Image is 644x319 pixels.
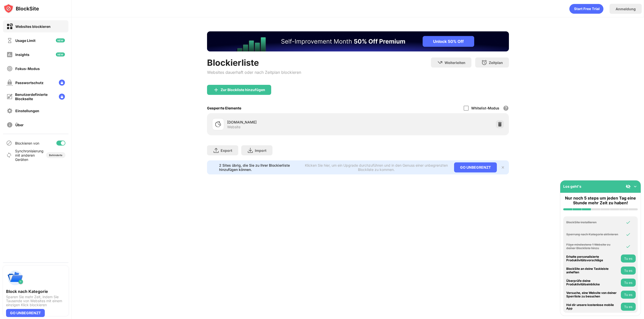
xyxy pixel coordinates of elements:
[566,291,620,298] div: Versuche, eine Website von deiner Sperrliste zu besuchen
[7,94,13,100] img: customize-block-page-off.svg
[15,24,51,29] div: Websites blockieren
[621,279,636,287] button: Tu es
[621,267,636,275] button: Tu es
[305,163,448,172] div: Klicken Sie hier, um ein Upgrade durchzuführen und in den Genuss einer unbegrenzten Blockliste zu...
[6,295,65,307] div: Sparen Sie mehr Zeit, indem Sie Tausende von Websites mit einem einzigen Klick blockieren
[501,165,505,169] img: x-button.svg
[15,109,39,113] div: Einstellungen
[7,122,13,128] img: about-off.svg
[7,51,13,58] img: insights-off.svg
[489,60,503,65] div: Zeitplan
[563,196,638,205] div: Nur noch 5 steps um jeden Tag eine Stunde mehr Zeit zu haben!
[563,184,581,188] div: Los geht's
[566,255,620,262] div: Erhalte personalisierte Produktivitätsvorschläge
[7,66,13,72] img: focus-off.svg
[566,221,620,224] div: BlockSite installieren
[621,291,636,299] button: Tu es
[6,289,65,294] div: Block nach Kategorie
[15,81,44,85] div: Passwortschutz
[633,184,638,189] img: omni-setup-toggle.svg
[15,92,55,101] div: Benutzerdefinierte Blockseite
[626,232,631,237] img: omni-check.svg
[219,163,302,172] div: 2 Sites übrig, die Sie zu Ihrer Blockierliste hinzufügen können.
[626,244,631,249] img: omni-check.svg
[15,123,24,127] div: Über
[445,60,465,65] div: Weiterleiten
[6,269,24,287] img: push-categories.svg
[221,88,265,92] div: Zur Blockliste hinzufügen
[621,254,636,263] button: Tu es
[4,4,39,14] img: logo-blocksite.svg
[221,148,232,153] div: Export
[6,140,12,146] img: blocking-icon.svg
[227,119,358,125] div: [DOMAIN_NAME]
[7,23,13,30] img: block-on.svg
[566,279,620,286] div: Überprüfe deine Produktivitätseinblicke
[56,52,65,56] img: new-icon.svg
[566,243,620,250] div: Füge mindestens 1 Website zu deiner Blockliste hinzu
[626,220,631,225] img: omni-check.svg
[7,108,13,114] img: settings-off.svg
[566,303,620,310] div: Hol dir unsere kostenlose mobile App
[471,106,499,110] div: Whitelist-Modus
[566,267,620,274] div: BlockSite an deine Taskleiste anheften
[59,94,65,100] img: lock-menu.svg
[59,80,65,86] img: lock-menu.svg
[15,38,35,43] div: Usage Limit
[626,184,631,189] img: eye-not-visible.svg
[227,125,240,129] div: Website
[454,162,497,172] div: GO UNBEGRENZT
[207,31,509,51] iframe: Banner
[616,7,636,11] div: Anmeldung
[56,38,65,42] img: new-icon.svg
[15,52,29,57] div: Insights
[255,148,266,153] div: Import
[6,152,12,158] img: sync-icon.svg
[15,67,40,71] div: Fokus-Modus
[215,121,221,127] img: favicons
[207,106,241,110] div: Gesperrte Elemente
[49,154,62,157] div: Behinderte
[207,70,301,75] div: Websites dauerhaft oder nach Zeitplan blockieren
[566,233,620,236] div: Sperrung nach Kategorie aktivieren
[621,303,636,311] button: Tu es
[207,57,301,68] div: Blockierliste
[569,4,603,14] div: animation
[15,149,41,162] div: Synchronisierung mit anderen Geräten
[7,80,13,86] img: password-protection-off.svg
[15,141,39,145] div: Blockieren von
[7,37,13,44] img: time-usage-off.svg
[6,309,45,317] div: GO UNBEGRENZT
